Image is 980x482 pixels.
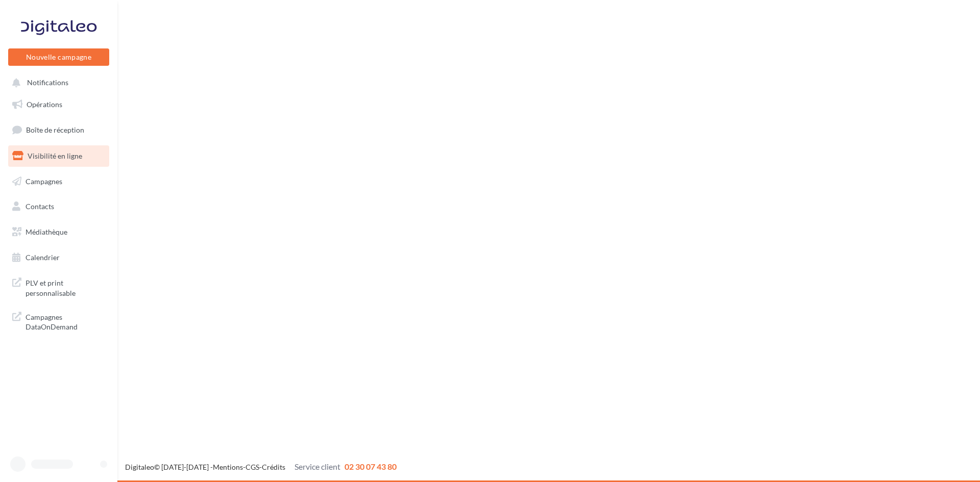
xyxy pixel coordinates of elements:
[345,462,397,471] span: 02 30 07 43 80
[26,276,105,298] span: PLV et print personnalisable
[262,463,285,471] a: Crédits
[6,247,111,268] a: Calendrier
[6,119,111,141] a: Boîte de réception
[6,145,111,167] a: Visibilité en ligne
[246,463,259,471] a: CGS
[27,100,62,109] span: Opérations
[26,253,60,262] span: Calendrier
[27,79,68,87] span: Notifications
[26,310,105,332] span: Campagnes DataOnDemand
[26,176,62,185] span: Campagnes
[125,463,397,471] span: © [DATE]-[DATE] - - -
[6,306,111,336] a: Campagnes DataOnDemand
[6,272,111,302] a: PLV et print personnalisable
[6,196,111,217] a: Contacts
[125,463,154,471] a: Digitaleo
[28,151,82,160] span: Visibilité en ligne
[6,221,111,243] a: Médiathèque
[6,94,111,115] a: Opérations
[26,202,54,211] span: Contacts
[26,227,67,236] span: Médiathèque
[26,125,84,134] span: Boîte de réception
[6,171,111,192] a: Campagnes
[8,48,109,66] button: Nouvelle campagne
[295,462,340,471] span: Service client
[213,463,243,471] a: Mentions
